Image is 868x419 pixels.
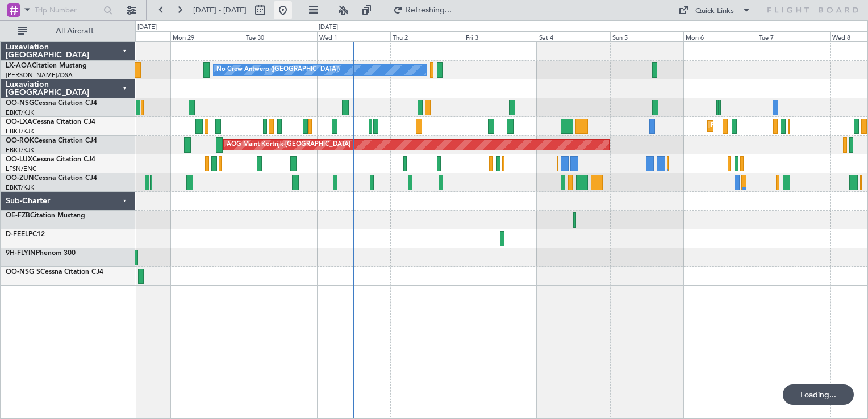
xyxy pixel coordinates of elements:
button: Quick Links [673,1,757,19]
span: OE-FZB [6,212,30,219]
button: All Aircraft [12,22,123,40]
div: Tue 7 [757,31,830,41]
span: OO-LUX [6,156,32,163]
a: EBKT/KJK [6,127,34,136]
span: [DATE] - [DATE] [193,5,247,15]
a: EBKT/KJK [6,108,34,117]
a: OO-LUXCessna Citation CJ4 [6,156,95,163]
div: No Crew Antwerp ([GEOGRAPHIC_DATA]) [216,61,340,78]
span: OO-ZUN [6,175,34,182]
a: OO-LXACessna Citation CJ4 [6,119,95,125]
span: OO-LXA [6,119,32,125]
div: Sat 4 [537,31,610,41]
a: 9H-FLYINPhenom 300 [6,250,76,257]
div: Quick Links [695,6,734,17]
div: Fri 3 [464,31,537,41]
div: Mon 29 [170,31,244,41]
span: LX-AOA [6,62,32,69]
div: Sun 5 [610,31,683,41]
a: OO-NSG SCessna Citation CJ4 [6,269,103,275]
input: Trip Number [35,2,100,19]
a: OE-FZBCitation Mustang [6,212,85,219]
a: OO-ROKCessna Citation CJ4 [6,137,97,144]
span: OO-NSG [6,100,34,107]
span: Refreshing... [405,6,453,14]
div: AOG Maint Kortrijk-[GEOGRAPHIC_DATA] [227,136,350,153]
a: OO-ZUNCessna Citation CJ4 [6,175,97,182]
div: [DATE] [137,23,157,32]
a: [PERSON_NAME]/QSA [6,71,73,79]
div: Thu 2 [390,31,464,41]
span: 9H-FLYIN [6,250,36,257]
a: OO-NSGCessna Citation CJ4 [6,100,97,107]
span: OO-ROK [6,137,34,144]
a: LX-AOACitation Mustang [6,62,87,69]
div: Tue 30 [244,31,317,41]
div: Wed 1 [317,31,390,41]
a: EBKT/KJK [6,146,34,154]
a: D-FEELPC12 [6,231,45,238]
span: D-FEEL [6,231,28,238]
div: Planned Maint Kortrijk-[GEOGRAPHIC_DATA] [711,118,843,135]
a: EBKT/KJK [6,183,34,192]
a: LFSN/ENC [6,165,37,173]
div: Loading... [783,384,854,405]
div: Mon 6 [683,31,757,41]
button: Refreshing... [388,1,456,19]
span: All Aircraft [30,27,120,35]
span: OO-NSG S [6,269,40,275]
